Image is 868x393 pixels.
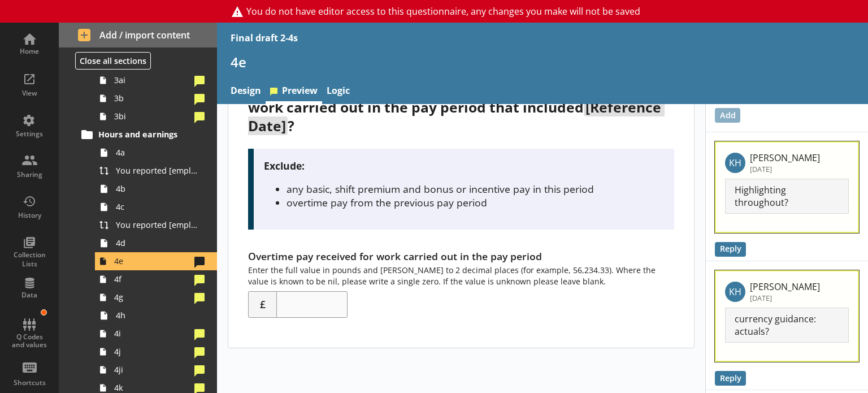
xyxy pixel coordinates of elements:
[10,170,49,179] div: Sharing
[95,216,217,234] a: You reported [employee name]'s basic pay earned for work carried out in the pay period that inclu...
[95,325,217,343] a: 4i
[114,256,190,266] span: 4e
[114,274,190,284] span: 4f
[114,364,190,375] span: 4ji
[95,252,217,270] a: 4e
[95,71,217,89] a: 3ai
[10,378,49,387] div: Shortcuts
[95,107,217,126] a: 3bi
[95,361,217,379] a: 4ji
[114,292,190,303] span: 4g
[95,288,217,306] a: 4g
[287,182,664,196] li: any basic, shift premium and bonus or incentive pay in this period
[95,89,217,107] a: 3b
[95,306,217,325] a: 4h
[114,346,190,357] span: 4j
[10,291,49,300] div: Data
[266,80,322,104] a: Preview
[95,343,217,361] a: 4j
[114,328,190,339] span: 4i
[10,211,49,220] div: History
[95,234,217,252] a: 4d
[226,80,266,104] a: Design
[725,282,745,302] p: KH
[116,219,201,230] span: You reported [employee name]'s basic pay earned for work carried out in the pay period that inclu...
[114,111,190,122] span: 3bi
[116,310,201,321] span: 4h
[95,180,217,198] a: 4b
[750,293,820,303] p: [DATE]
[77,126,217,144] a: Hours and earnings
[10,47,49,56] div: Home
[264,159,305,172] strong: Exclude:
[114,93,190,103] span: 3b
[248,98,665,135] span: [Reference Date]
[10,129,49,139] div: Settings
[750,280,820,293] p: [PERSON_NAME]
[231,53,854,71] h1: 4e
[114,75,190,85] span: 3ai
[83,35,217,126] li: Workplace and Home Postcodes3a3ai3b3bi
[95,144,217,162] a: 4a
[116,165,201,176] span: You reported [employee name]'s pay period that included [Reference Date] to be [Untitled answer]....
[78,29,198,41] span: Add / import content
[116,201,201,212] span: 4c
[10,251,49,268] div: Collection Lists
[322,80,354,104] a: Logic
[10,89,49,98] div: View
[725,179,849,214] p: Highlighting throughout?
[750,164,820,174] p: [DATE]
[114,382,190,393] span: 4k
[95,162,217,180] a: You reported [employee name]'s pay period that included [Reference Date] to be [Untitled answer]....
[116,237,201,248] span: 4d
[231,32,298,44] div: Final draft 2-4s
[116,183,201,194] span: 4b
[725,308,849,343] p: currency guidance: actuals?
[10,333,49,349] div: Q Codes and values
[59,23,217,47] button: Add / import content
[95,270,217,288] a: 4f
[725,153,745,173] p: KH
[750,152,820,164] p: [PERSON_NAME]
[715,242,746,257] button: Reply
[116,147,201,158] span: 4a
[248,79,674,135] div: How much did [employee name] receive for work carried out in the pay period that included ?
[287,196,664,209] li: overtime pay from the previous pay period
[715,371,746,386] button: Reply
[95,198,217,216] a: 4c
[98,129,197,140] span: Hours and earnings
[75,52,151,70] button: Close all sections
